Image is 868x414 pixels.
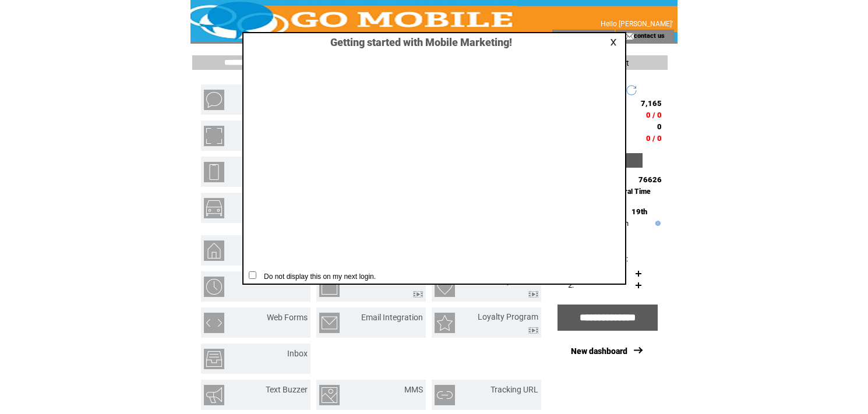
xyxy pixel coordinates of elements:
img: text-blast.png [204,90,224,110]
img: text-to-win.png [319,277,340,297]
span: 7,165 [641,99,662,108]
span: 0 [657,122,662,131]
a: Web Forms [267,313,308,322]
a: Tracking URL [491,385,538,394]
img: video.png [528,291,538,298]
span: Central Time [609,187,651,196]
img: video.png [528,327,538,334]
span: Hello [PERSON_NAME]' [601,20,673,28]
span: 76626 [638,175,662,184]
span: Getting started with Mobile Marketing! [319,36,512,48]
img: birthday-wishes.png [435,277,455,297]
img: tracking-url.png [435,385,455,405]
span: 0 / 0 [646,134,662,143]
img: vehicle-listing.png [204,198,224,218]
img: contact_us_icon.gif [625,31,634,41]
a: Inbox [287,349,308,358]
span: 0 / 0 [646,111,662,119]
img: web-forms.png [204,313,224,333]
a: Text Buzzer [266,385,308,394]
a: contact us [634,31,665,39]
img: mms.png [319,385,340,405]
span: 2. [568,281,574,289]
img: account_icon.gif [570,31,579,41]
a: MMS [404,385,423,394]
span: 19th [631,207,647,216]
img: scheduled-tasks.png [204,277,224,297]
img: email-integration.png [319,313,340,333]
img: mobile-websites.png [204,162,224,182]
a: Loyalty Program [478,312,538,321]
img: inbox.png [204,349,224,369]
img: help.gif [652,221,661,226]
img: loyalty-program.png [435,313,455,333]
img: video.png [413,291,423,298]
img: property-listing.png [204,240,224,261]
a: New dashboard [571,346,627,356]
img: mobile-coupons.png [204,126,224,146]
a: Email Integration [361,313,423,322]
span: Do not display this on my next login. [258,273,376,281]
img: text-buzzer.png [204,385,224,405]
